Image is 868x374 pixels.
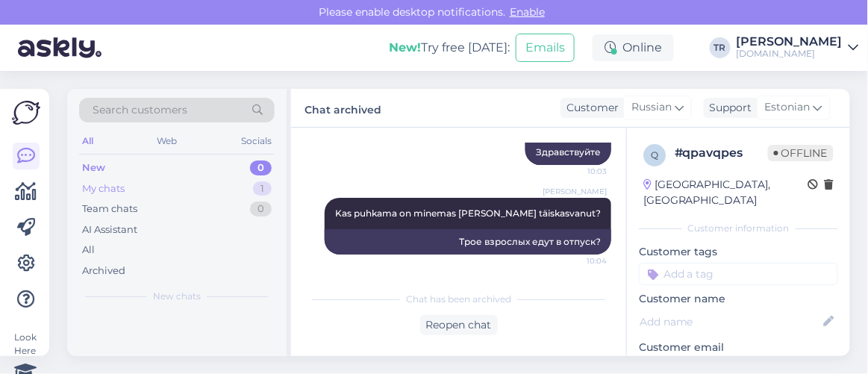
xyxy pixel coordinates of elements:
[82,202,137,216] div: Team chats
[406,293,511,306] span: Chat has been archived
[765,99,811,116] span: Estonian
[675,144,768,162] div: # qpavqpes
[551,255,607,267] span: 10:04
[651,149,658,160] span: q
[82,264,125,278] div: Archived
[737,36,859,60] a: [PERSON_NAME][DOMAIN_NAME]
[639,222,838,235] div: Customer information
[704,100,752,116] div: Support
[93,102,187,118] span: Search customers
[737,36,843,48] div: [PERSON_NAME]
[631,99,672,116] span: Russian
[79,131,96,151] div: All
[389,39,510,57] div: Try free [DATE]:
[325,229,611,255] div: Трое взрослых едут в отпуск?
[12,101,40,125] img: Askly Logo
[543,186,607,197] span: [PERSON_NAME]
[250,160,272,175] div: 0
[593,34,674,61] div: Online
[561,100,619,116] div: Customer
[768,145,834,161] span: Offline
[82,160,105,175] div: New
[710,37,731,58] div: TR
[82,222,137,237] div: AI Assistant
[640,314,821,330] input: Add name
[516,34,575,62] button: Emails
[639,291,838,307] p: Customer name
[639,244,838,260] p: Customer tags
[420,315,498,335] div: Reopen chat
[238,131,275,151] div: Socials
[525,140,611,165] div: Здравствуйте
[82,243,95,258] div: All
[82,181,125,196] div: My chats
[643,177,808,208] div: [GEOGRAPHIC_DATA], [GEOGRAPHIC_DATA]
[253,181,272,196] div: 1
[389,40,421,54] b: New!
[154,131,181,151] div: Web
[639,340,838,355] p: Customer email
[639,263,838,285] input: Add a tag
[505,5,549,19] span: Enable
[153,290,201,303] span: New chats
[639,355,838,371] p: [PERSON_NAME][EMAIL_ADDRESS][DOMAIN_NAME]
[335,208,601,219] span: Kas puhkama on minemas [PERSON_NAME] täiskasvanut?
[551,166,607,177] span: 10:03
[305,98,381,118] label: Chat archived
[737,48,843,60] div: [DOMAIN_NAME]
[250,202,272,216] div: 0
